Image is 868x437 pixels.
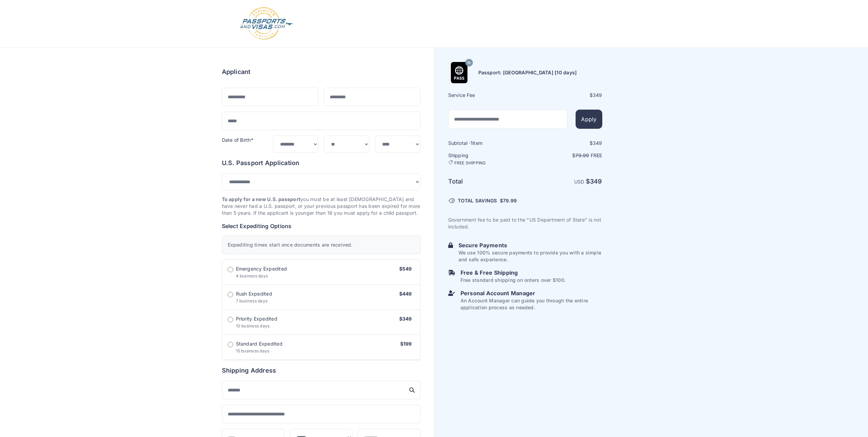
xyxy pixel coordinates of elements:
h6: Shipping Address [222,366,420,375]
h6: Passport: [GEOGRAPHIC_DATA] [10 days] [478,69,577,76]
p: An Account Manager can guide you through the entire application process as needed. [461,297,602,311]
label: Date of Birth* [222,137,253,143]
span: 349 [593,140,602,146]
span: 1 [470,140,473,146]
h6: Select Expediting Options [222,222,420,230]
span: $449 [399,291,412,297]
p: $ [526,152,602,159]
span: 10 [467,59,470,67]
span: FREE SHIPPING [454,160,486,166]
p: you must be at least [DEMOGRAPHIC_DATA] and have never had a U.S. passport, or your previous pass... [222,196,420,216]
span: Free [591,152,602,158]
p: Government fee to be paid to the "US Department of State" is not included. [448,216,602,230]
img: Product Name [449,62,470,83]
span: $ [500,197,517,204]
h6: Personal Account Manager [461,289,602,297]
span: 10 business days [236,323,270,328]
h6: Secure Payments [458,241,602,249]
span: $349 [399,316,412,322]
span: 79.99 [503,198,517,203]
span: $549 [399,266,412,272]
div: $ [526,140,602,147]
span: TOTAL SAVINGS [458,197,497,204]
span: Priority Expedited [236,315,277,322]
button: Apply [576,110,602,129]
div: $ [526,92,602,99]
img: Logo [239,7,293,41]
h6: Applicant [222,67,251,77]
strong: To apply for a new U.S. passport [222,196,301,202]
span: USD [574,179,584,185]
p: We use 100% secure payments to provide you with a simple and safe experience. [458,249,602,263]
span: $199 [400,341,412,347]
h6: Subtotal · item [448,140,525,147]
span: 4 business days [236,273,268,278]
h6: U.S. Passport Application [222,158,420,168]
h6: Service Fee [448,92,525,99]
strong: $ [586,178,602,185]
span: 7 business days [236,298,268,303]
span: Emergency Expedited [236,265,287,272]
h6: Free & Free Shipping [461,269,566,277]
h6: Total [448,177,525,186]
span: Rush Expedited [236,290,272,297]
span: 79.99 [575,152,589,158]
div: Expediting times start once documents are received. [222,236,420,254]
span: Standard Expedited [236,340,282,347]
span: 349 [593,92,602,98]
h6: Shipping [448,152,525,166]
span: 15 business days [236,348,269,353]
span: 349 [590,178,602,185]
p: Free standard shipping on orders over $100. [461,277,566,284]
